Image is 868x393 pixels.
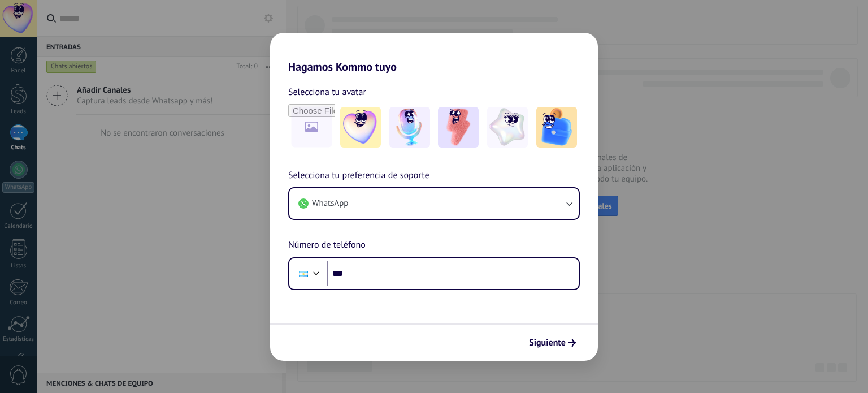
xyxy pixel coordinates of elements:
[289,188,579,219] button: WhatsApp
[389,107,430,148] img: -2.jpeg
[536,107,577,148] img: -5.jpeg
[438,107,479,148] img: -3.jpeg
[524,333,581,352] button: Siguiente
[312,198,348,209] span: WhatsApp
[293,262,314,286] div: Argentina: + 54
[340,107,381,148] img: -1.jpeg
[529,339,566,347] span: Siguiente
[288,85,366,100] span: Selecciona tu avatar
[288,169,429,183] span: Selecciona tu preferencia de soporte
[487,107,528,148] img: -4.jpeg
[270,33,598,74] h2: Hagamos Kommo tuyo
[288,238,366,253] span: Número de teléfono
